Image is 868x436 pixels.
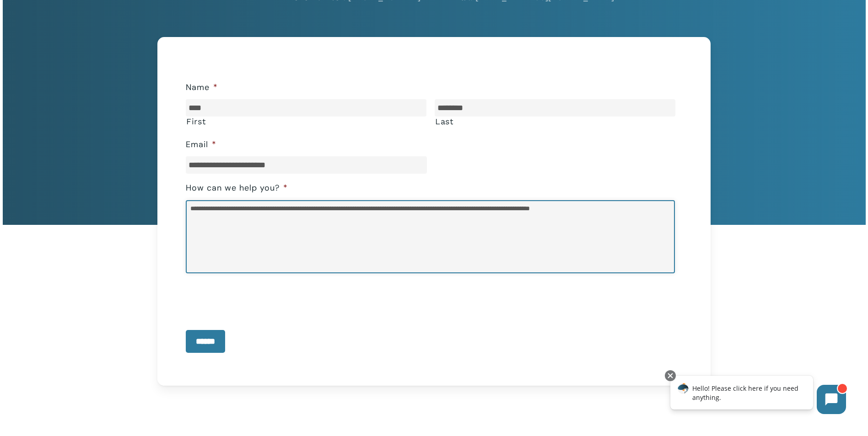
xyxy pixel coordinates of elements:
[186,117,426,126] label: First
[186,82,218,93] label: Name
[186,280,325,315] iframe: reCAPTCHA
[661,368,855,423] iframe: Chatbot
[435,117,675,126] label: Last
[186,183,288,193] label: How can we help you?
[186,139,216,150] label: Email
